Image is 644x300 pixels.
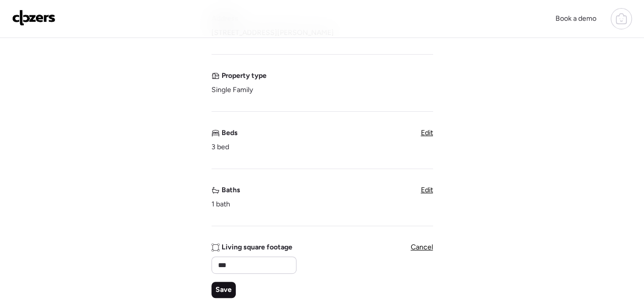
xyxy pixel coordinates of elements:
span: Edit [421,186,433,194]
span: Baths [222,185,240,195]
span: Beds [222,128,238,138]
img: Logo [12,10,56,26]
span: 3 bed [211,142,229,152]
span: Single Family [211,85,253,95]
span: Property type [222,71,267,81]
span: Living square footage [222,242,292,252]
span: Book a demo [555,14,596,23]
span: 1 bath [211,199,230,209]
span: Edit [421,128,433,137]
span: Save [216,285,232,295]
span: Cancel [411,243,433,251]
